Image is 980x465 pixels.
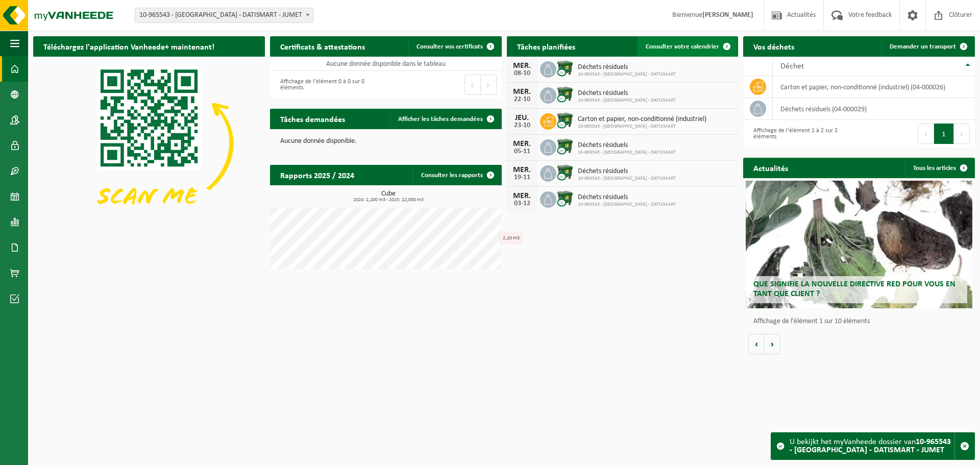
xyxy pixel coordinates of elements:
[408,36,501,57] a: Consulter vos certificats
[890,43,956,50] span: Demander un transport
[578,63,676,71] span: Déchets résiduels
[270,36,375,56] h2: Certificats & attestations
[135,8,313,23] span: 10-965543 - SAHIN BUSINESS CENTER - DATISMART - JUMET
[512,122,532,129] div: 23-10
[748,123,854,145] div: Affichage de l'élément 1 à 2 sur 2 éléments
[33,57,265,230] img: Download de VHEPlus App
[275,198,502,203] span: 2024: 2,200 m3 - 2025: 22,000 m3
[512,148,532,155] div: 05-11
[905,158,974,178] a: Tous les articles
[578,124,706,130] span: 10-965543 - [GEOGRAPHIC_DATA] - DATISMART
[556,164,574,181] img: WB-1100-CU
[500,233,523,244] div: 2,20 m3
[512,88,532,96] div: MER.
[481,75,497,95] button: Next
[746,181,973,308] a: Que signifie la nouvelle directive RED pour vous en tant que client ?
[578,115,706,124] span: Carton et papier, non-conditionné (industriel)
[512,166,532,174] div: MER.
[556,112,574,129] img: WB-1100-CU
[578,71,676,78] span: 10-965543 - [GEOGRAPHIC_DATA] - DATISMART
[773,76,975,98] td: carton et papier, non-conditionné (industriel) (04-000026)
[413,165,501,185] a: Consulter les rapports
[638,36,737,57] a: Consulter votre calendrier
[270,57,502,71] td: Aucune donnée disponible dans le tableau
[578,167,676,176] span: Déchets résiduels
[753,318,970,325] p: Affichage de l'élément 1 sur 10 éléments
[556,138,574,155] img: WB-1100-CU
[512,140,532,148] div: MER.
[270,165,364,185] h2: Rapports 2025 / 2024
[280,138,492,145] p: Aucune donnée disponible.
[512,96,532,103] div: 22-10
[275,190,502,203] h3: Cube
[464,75,481,95] button: Previous
[556,190,574,207] img: WB-1100-CU
[390,109,501,129] a: Afficher les tâches demandées
[578,150,676,156] span: 10-965543 - [GEOGRAPHIC_DATA] - DATISMART
[578,176,676,182] span: 10-965543 - [GEOGRAPHIC_DATA] - DATISMART
[881,36,974,57] a: Demander un transport
[790,433,954,459] div: U bekijkt het myVanheede dossier van
[135,8,313,22] span: 10-965543 - SAHIN BUSINESS CENTER - DATISMART - JUMET
[512,114,532,122] div: JEU.
[934,124,954,144] button: 1
[398,116,483,123] span: Afficher les tâches demandées
[743,36,804,56] h2: Vos déchets
[646,43,719,50] span: Consulter votre calendrier
[578,89,676,97] span: Déchets résiduels
[748,334,765,354] button: Vorige
[512,192,532,200] div: MER.
[578,97,676,104] span: 10-965543 - [GEOGRAPHIC_DATA] - DATISMART
[556,86,574,103] img: WB-1100-CU
[702,11,753,19] strong: [PERSON_NAME]
[512,200,532,207] div: 03-12
[556,60,574,77] img: WB-1100-CU
[790,438,951,454] strong: 10-965543 - [GEOGRAPHIC_DATA] - DATISMART - JUMET
[918,124,934,144] button: Previous
[270,109,355,129] h2: Tâches demandées
[753,280,955,298] span: Que signifie la nouvelle directive RED pour vous en tant que client ?
[954,124,970,144] button: Next
[578,202,676,208] span: 10-965543 - [GEOGRAPHIC_DATA] - DATISMART
[33,36,225,56] h2: Téléchargez l'application Vanheede+ maintenant!
[275,74,381,96] div: Affichage de l'élément 0 à 0 sur 0 éléments
[578,193,676,202] span: Déchets résiduels
[507,36,585,56] h2: Tâches planifiées
[773,98,975,120] td: déchets résiduels (04-000029)
[512,70,532,77] div: 08-10
[578,141,676,150] span: Déchets résiduels
[512,62,532,70] div: MER.
[416,43,483,50] span: Consulter vos certificats
[743,158,798,178] h2: Actualités
[765,334,780,354] button: Volgende
[512,174,532,181] div: 19-11
[780,62,804,70] span: Déchet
